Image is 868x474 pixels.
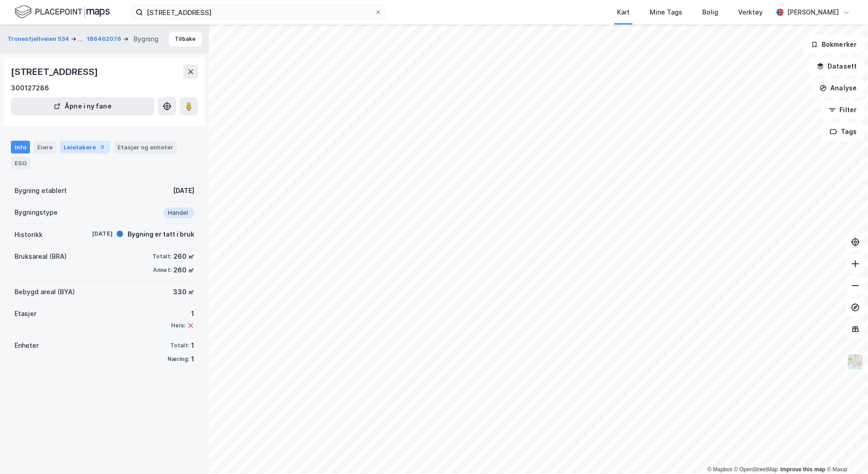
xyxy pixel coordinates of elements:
[153,253,172,260] div: Totalt:
[617,7,630,18] div: Kart
[11,64,100,79] div: [STREET_ADDRESS]
[823,430,868,474] div: Kontrollprogram for chat
[15,185,67,196] div: Bygning etablert
[173,185,194,196] div: [DATE]
[173,265,194,276] div: 260 ㎡
[787,7,839,18] div: [PERSON_NAME]
[191,354,194,365] div: 1
[98,143,107,152] div: 3
[15,207,58,218] div: Bygningstype
[821,101,864,119] button: Filter
[170,342,189,349] div: Totalt:
[812,79,864,97] button: Analyse
[15,286,75,297] div: Bebygd areal (BYA)
[707,466,732,473] a: Mapbox
[15,251,67,262] div: Bruksareal (BRA)
[15,4,110,20] img: logo.f888ab2527a4732fd821a326f86c7f29.svg
[803,35,864,54] button: Bokmerker
[780,466,825,473] a: Improve this map
[11,141,30,153] div: Info
[171,322,185,329] div: Heis:
[143,5,375,19] input: Søk på adresse, matrikkel, gårdeiere, leietakere eller personer
[191,340,194,351] div: 1
[133,34,158,44] div: Bygning
[823,430,868,474] iframe: Chat Widget
[153,267,172,274] div: Annet:
[822,123,864,141] button: Tags
[87,35,123,44] button: 186462076
[847,353,864,370] img: Z
[11,97,154,115] button: Åpne i ny fane
[11,157,30,169] div: ESG
[171,308,194,319] div: 1
[128,229,194,240] div: Bygning er tatt i bruk
[734,466,778,473] a: OpenStreetMap
[169,32,202,46] button: Tilbake
[15,308,36,319] div: Etasjer
[15,340,39,351] div: Enheter
[15,229,43,240] div: Historikk
[809,57,864,75] button: Datasett
[34,141,56,153] div: Eiere
[173,286,194,297] div: 330 ㎡
[118,143,173,151] div: Etasjer og enheter
[738,7,763,18] div: Verktøy
[60,141,110,153] div: Leietakere
[168,355,189,363] div: Næring:
[78,34,83,44] div: ...
[173,251,194,262] div: 260 ㎡
[76,230,113,238] div: [DATE]
[7,34,71,44] button: Tronesfjellveien 534
[650,7,682,18] div: Mine Tags
[11,83,49,94] div: 300127286
[702,7,718,18] div: Bolig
